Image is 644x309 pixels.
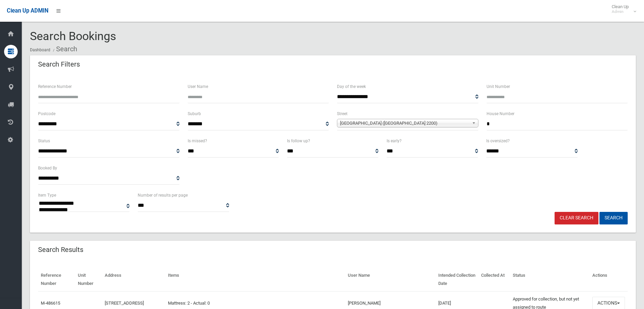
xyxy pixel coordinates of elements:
label: Status [38,137,50,145]
th: Unit Number [75,268,102,291]
label: Day of the week [337,83,366,90]
th: Actions [590,268,628,291]
small: Admin [612,9,629,14]
th: Intended Collection Date [436,268,479,291]
label: Is early? [387,137,402,145]
th: Items [165,268,345,291]
th: Address [102,268,165,291]
header: Search Results [30,243,91,256]
label: Postcode [38,110,55,117]
th: User Name [345,268,436,291]
li: Search [51,43,77,55]
a: Clear Search [555,212,598,224]
span: [GEOGRAPHIC_DATA] ([GEOGRAPHIC_DATA] 2200) [340,119,469,127]
label: Booked By [38,164,57,172]
header: Search Filters [30,58,88,71]
a: Dashboard [30,48,50,52]
label: Street [337,110,348,117]
label: Is follow up? [287,137,310,145]
label: House Number [487,110,514,117]
a: M-486615 [41,301,60,306]
span: Clean Up [608,4,635,14]
a: [STREET_ADDRESS] [105,301,144,306]
label: Reference Number [38,83,72,90]
span: Search Bookings [30,29,116,43]
label: Suburb [188,110,201,117]
button: Search [599,212,628,224]
th: Reference Number [38,268,75,291]
label: Is oversized? [486,137,510,145]
label: Is missed? [188,137,207,145]
th: Collected At [478,268,510,291]
span: Clean Up ADMIN [7,7,48,14]
label: Unit Number [487,83,510,90]
th: Status [510,268,590,291]
label: Number of results per page [138,192,188,199]
label: Item Type [38,192,56,199]
label: User Name [188,83,208,90]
